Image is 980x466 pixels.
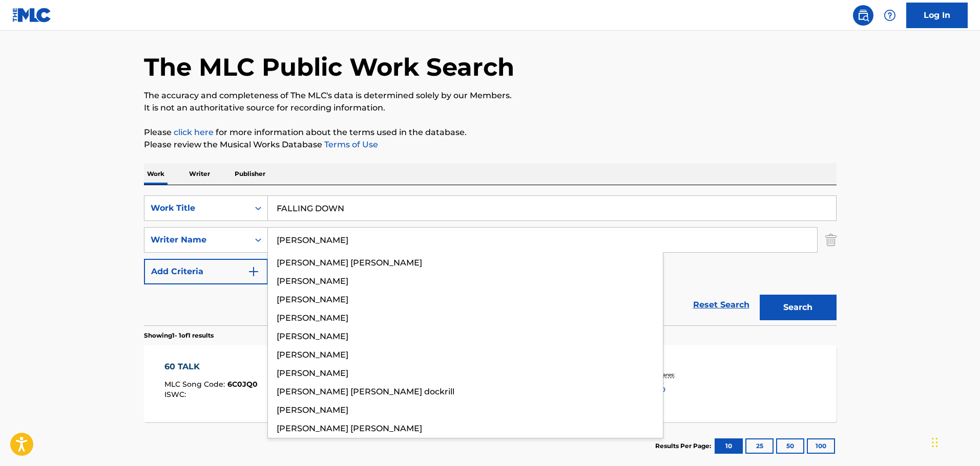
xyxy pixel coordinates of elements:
[144,90,837,102] p: The accuracy and completeness of The MLC's data is determined solely by our Members.
[247,265,260,278] img: 9d2ae6d4665cec9f34b9.svg
[144,163,168,185] p: Work
[857,9,869,21] img: search
[151,234,243,246] div: Writer Name
[144,195,837,325] form: Search Form
[715,438,743,454] button: 10
[277,387,454,396] span: [PERSON_NAME] [PERSON_NAME] dockrill
[277,276,348,286] span: [PERSON_NAME]
[760,295,837,320] button: Search
[929,417,980,466] iframe: Chat Widget
[144,259,268,284] button: Add Criteria
[232,163,268,185] p: Publisher
[277,405,348,415] span: [PERSON_NAME]
[164,361,258,373] div: 60 TALK
[277,331,348,341] span: [PERSON_NAME]
[144,102,837,114] p: It is not an authoritative source for recording information.
[186,163,213,185] p: Writer
[776,438,804,454] button: 50
[880,5,900,26] div: Help
[277,313,348,323] span: [PERSON_NAME]
[277,295,348,304] span: [PERSON_NAME]
[277,258,422,268] span: [PERSON_NAME] [PERSON_NAME]
[144,52,514,82] h1: The MLC Public Work Search
[688,294,755,316] a: Reset Search
[277,368,348,378] span: [PERSON_NAME]
[144,139,837,151] p: Please review the Musical Works Database
[745,438,774,454] button: 25
[277,424,422,433] span: [PERSON_NAME] [PERSON_NAME]
[144,331,214,340] p: Showing 1 - 1 of 1 results
[825,227,837,253] img: Delete Criterion
[322,140,378,149] a: Terms of Use
[227,380,258,389] span: 6C0JQ0
[277,350,348,360] span: [PERSON_NAME]
[853,5,873,26] a: Public Search
[906,3,968,28] a: Log In
[884,9,896,21] img: help
[655,441,714,451] p: Results Per Page:
[174,127,214,137] a: click here
[144,126,837,139] p: Please for more information about the terms used in the database.
[932,427,938,458] div: Drag
[807,438,835,454] button: 100
[164,390,189,399] span: ISWC :
[144,345,837,422] a: 60 TALKMLC Song Code:6C0JQ0ISWC:Writers (1)[PERSON_NAME]Recording Artists (5)CARTEL BLACC, CARTEL...
[164,380,227,389] span: MLC Song Code :
[12,8,52,23] img: MLC Logo
[151,202,243,214] div: Work Title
